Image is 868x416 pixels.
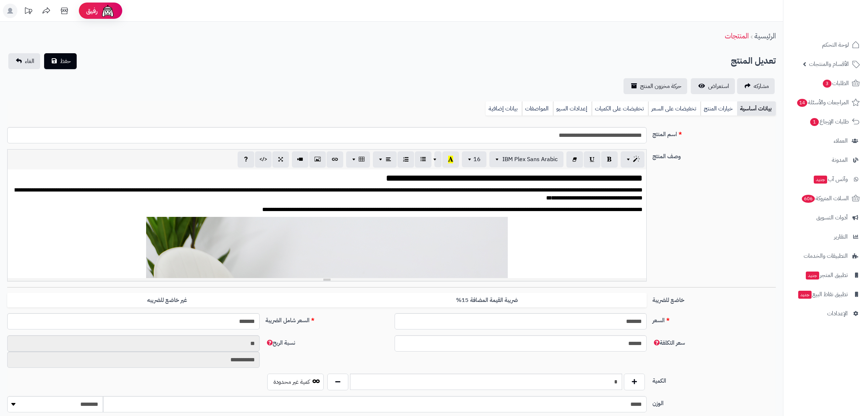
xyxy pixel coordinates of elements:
[788,171,864,188] a: وآتس آبجديد
[788,286,864,303] a: تطبيق نقاط البيعجديد
[788,305,864,322] a: الإعدادات
[650,374,779,385] label: الكمية
[19,4,37,20] a: تحديثات المنصة
[805,270,848,280] span: تطبيق المتجر
[327,293,647,308] label: ضريبة القيمة المضافة 15%
[809,59,849,69] span: الأقسام والمنتجات
[797,289,848,299] span: تطبيق نقاط البيع
[788,94,864,111] a: المراجعات والأسئلة14
[489,151,563,167] button: IBM Plex Sans Arabic
[652,339,685,347] span: سعر التكلفة
[788,75,864,92] a: الطلبات3
[823,80,831,88] span: 3
[822,78,849,88] span: الطلبات
[809,117,849,127] span: طلبات الإرجاع
[788,113,864,130] a: طلبات الإرجاع1
[650,293,779,304] label: خاضع للضريبة
[804,251,848,261] span: التطبيقات والخدمات
[650,149,779,161] label: وصف المنتج
[650,127,779,139] label: اسم المنتج
[810,118,819,126] span: 1
[86,7,98,15] span: رفيق
[788,36,864,54] a: لوحة التحكم
[731,54,776,68] h2: تعديل المنتج
[7,293,327,308] label: غير خاضع للضريبه
[819,20,861,35] img: logo-2.png
[834,136,848,146] span: العملاء
[650,396,779,408] label: الوزن
[754,82,769,91] span: مشاركه
[263,313,392,325] label: السعر شامل الضريبة
[502,155,558,164] span: IBM Plex Sans Arabic
[522,101,553,116] a: المواصفات
[265,339,295,347] span: نسبة الربح
[708,82,729,91] span: استعراض
[822,40,849,50] span: لوحة التحكم
[737,101,776,116] a: بيانات أساسية
[553,101,592,116] a: إعدادات السيو
[701,101,737,116] a: خيارات المنتج
[813,174,848,184] span: وآتس آب
[814,176,827,184] span: جديد
[788,209,864,226] a: أدوات التسويق
[798,291,812,299] span: جديد
[44,53,77,69] button: حفظ
[101,4,115,18] img: ai-face.png
[788,190,864,207] a: السلات المتروكة606
[725,30,749,41] a: المنتجات
[650,313,779,325] label: السعر
[816,213,848,223] span: أدوات التسويق
[737,78,775,94] a: مشاركه
[788,132,864,150] a: العملاء
[788,228,864,245] a: التقارير
[796,97,849,108] span: المراجعات والأسئلة
[832,155,848,165] span: المدونة
[486,101,522,116] a: بيانات إضافية
[624,78,687,94] a: حركة مخزون المنتج
[806,272,819,280] span: جديد
[834,232,848,242] span: التقارير
[802,195,815,203] span: 606
[754,30,776,41] a: الرئيسية
[462,151,486,167] button: 16
[8,53,40,69] a: الغاء
[592,101,648,116] a: تخفيضات على الكميات
[788,266,864,284] a: تطبيق المتجرجديد
[473,155,481,164] span: 16
[788,151,864,169] a: المدونة
[691,78,735,94] a: استعراض
[801,193,849,203] span: السلات المتروكة
[25,57,34,66] span: الغاء
[788,247,864,265] a: التطبيقات والخدمات
[640,82,681,91] span: حركة مخزون المنتج
[797,99,807,107] span: 14
[60,57,71,66] span: حفظ
[827,308,848,319] span: الإعدادات
[648,101,701,116] a: تخفيضات على السعر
